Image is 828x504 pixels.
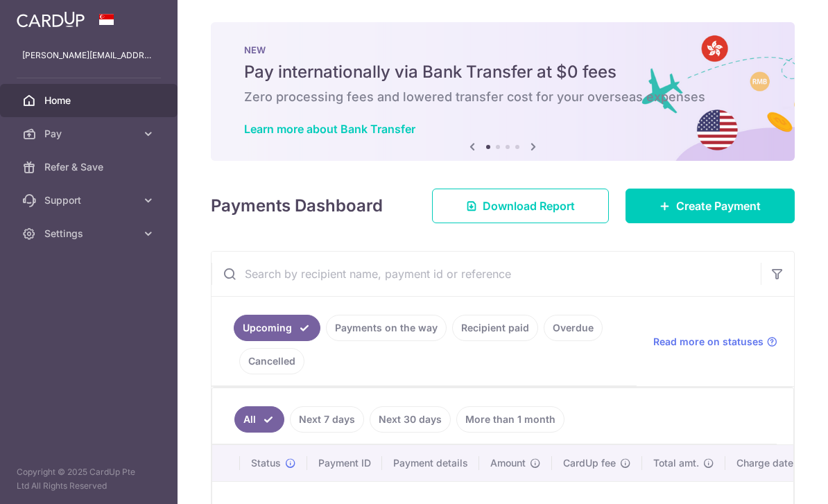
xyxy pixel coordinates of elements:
a: Next 7 days [290,406,364,433]
span: Status [251,456,281,470]
span: Download Report [483,198,575,214]
a: Overdue [544,315,603,341]
span: Create Payment [676,198,761,214]
a: Payments on the way [326,315,447,341]
a: Read more on statuses [653,335,777,349]
h4: Payments Dashboard [211,193,383,218]
span: CardUp fee [563,456,616,470]
h6: Zero processing fees and lowered transfer cost for your overseas expenses [244,89,761,105]
img: Bank transfer banner [211,22,795,161]
span: Read more on statuses [653,335,764,349]
a: All [234,406,284,433]
a: Download Report [432,189,609,223]
img: CardUp [17,11,85,28]
span: Home [44,94,136,107]
a: Recipient paid [452,315,538,341]
a: Upcoming [234,315,320,341]
th: Payment ID [307,445,382,481]
span: Pay [44,127,136,141]
span: Total amt. [653,456,699,470]
span: Settings [44,227,136,241]
a: Learn more about Bank Transfer [244,122,415,136]
a: Create Payment [626,189,795,223]
input: Search by recipient name, payment id or reference [212,252,761,296]
h5: Pay internationally via Bank Transfer at $0 fees [244,61,761,83]
a: Next 30 days [370,406,451,433]
p: [PERSON_NAME][EMAIL_ADDRESS][DOMAIN_NAME] [22,49,155,62]
th: Payment details [382,445,479,481]
span: Support [44,193,136,207]
p: NEW [244,44,761,55]
a: More than 1 month [456,406,564,433]
span: Refer & Save [44,160,136,174]
a: Cancelled [239,348,304,374]
span: Amount [490,456,526,470]
span: Charge date [736,456,793,470]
